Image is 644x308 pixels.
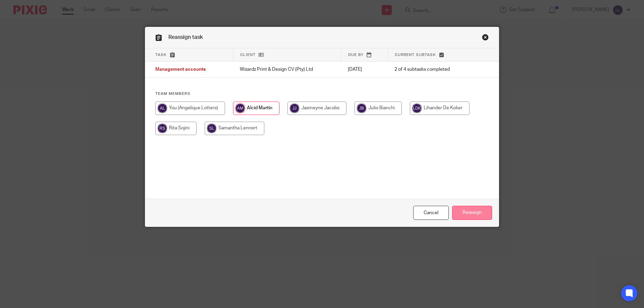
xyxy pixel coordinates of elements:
[240,53,256,57] span: Client
[452,206,492,220] input: Reassign
[482,34,489,43] a: Close this dialog window
[413,206,449,220] a: Close this dialog window
[155,53,167,57] span: Task
[388,62,474,78] td: 2 of 4 subtasks completed
[348,53,364,57] span: Due by
[240,66,334,73] p: Wizardz Print & Design CV (Pty) Ltd
[155,91,489,97] h4: Team members
[348,66,381,73] p: [DATE]
[395,53,436,57] span: Current subtask
[168,35,203,40] span: Reassign task
[155,67,206,72] span: Management accounts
